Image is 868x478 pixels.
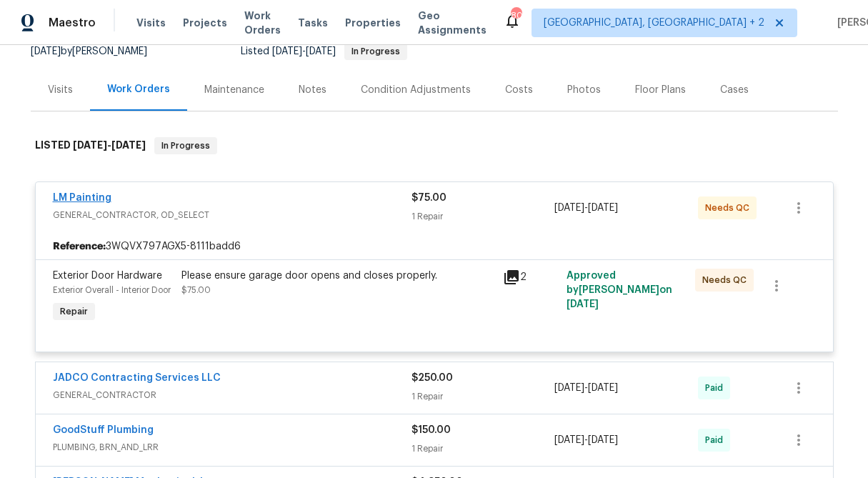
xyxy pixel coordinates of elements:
span: [DATE] [111,140,146,150]
span: - [272,46,336,56]
div: Costs [505,83,533,97]
span: - [554,201,618,215]
span: Projects [183,16,227,30]
span: - [73,140,146,150]
span: $75.00 [411,193,447,203]
div: 80 [511,9,521,23]
span: Properties [345,16,401,30]
a: GoodStuff Plumbing [53,425,154,435]
span: [DATE] [306,46,336,56]
span: Exterior Door Hardware [53,271,162,281]
div: 1 Repair [411,442,555,456]
span: [GEOGRAPHIC_DATA], [GEOGRAPHIC_DATA] + 2 [544,16,764,30]
a: LM Painting [53,193,111,203]
div: Photos [567,83,601,97]
div: 2 [503,269,559,286]
span: Paid [705,433,729,447]
span: Exterior Overall - Interior Door [53,286,171,294]
span: GENERAL_CONTRACTOR [53,388,411,402]
div: by [PERSON_NAME] [31,43,164,60]
span: Maestro [49,16,96,30]
div: Floor Plans [635,83,686,97]
span: Tasks [298,18,328,28]
b: Reference: [53,239,106,254]
span: [DATE] [73,140,107,150]
span: GENERAL_CONTRACTOR, OD_SELECT [53,208,411,222]
span: In Progress [346,47,406,56]
span: Geo Assignments [418,9,487,37]
div: LISTED [DATE]-[DATE]In Progress [31,123,838,169]
span: [DATE] [588,203,618,213]
div: Work Orders [107,82,170,96]
a: JADCO Contracting Services LLC [53,373,221,383]
span: $150.00 [411,425,451,435]
div: Cases [720,83,749,97]
span: [DATE] [272,46,302,56]
h6: LISTED [35,137,146,154]
div: 1 Repair [411,209,555,224]
span: [DATE] [588,383,618,393]
span: - [554,433,618,447]
span: [DATE] [31,46,61,56]
span: Listed [241,46,407,56]
span: Visits [136,16,166,30]
span: [DATE] [567,299,599,309]
span: In Progress [156,139,216,153]
span: Repair [54,304,94,319]
span: $75.00 [181,286,211,294]
span: Approved by [PERSON_NAME] on [567,271,672,309]
div: 3WQVX797AGX5-8111badd6 [36,234,833,259]
span: Paid [705,381,729,395]
div: Maintenance [204,83,264,97]
span: Needs QC [702,273,752,287]
span: [DATE] [554,203,584,213]
span: Work Orders [244,9,281,37]
span: PLUMBING, BRN_AND_LRR [53,440,411,454]
div: 1 Repair [411,389,555,404]
div: Visits [48,83,73,97]
div: Please ensure garage door opens and closes properly. [181,269,494,283]
span: [DATE] [588,435,618,445]
span: Needs QC [705,201,755,215]
div: Notes [299,83,326,97]
span: - [554,381,618,395]
span: [DATE] [554,383,584,393]
span: $250.00 [411,373,453,383]
span: [DATE] [554,435,584,445]
div: Condition Adjustments [361,83,471,97]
